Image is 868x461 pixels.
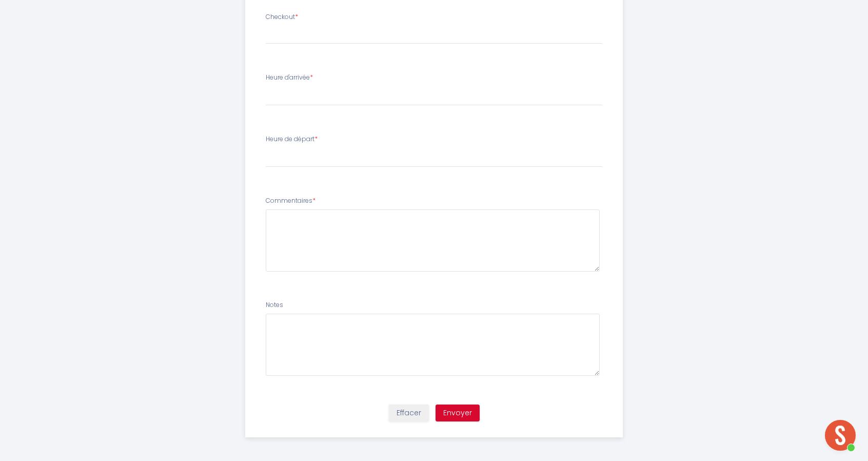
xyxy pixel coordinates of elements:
[389,405,429,422] button: Effacer
[266,300,283,310] label: Notes
[266,135,318,144] label: Heure de départ
[266,12,298,22] label: Checkout
[266,196,315,206] label: Commentaires
[436,405,480,422] button: Envoyer
[825,420,856,451] div: Ouvrir le chat
[266,73,313,83] label: Heure d'arrivée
